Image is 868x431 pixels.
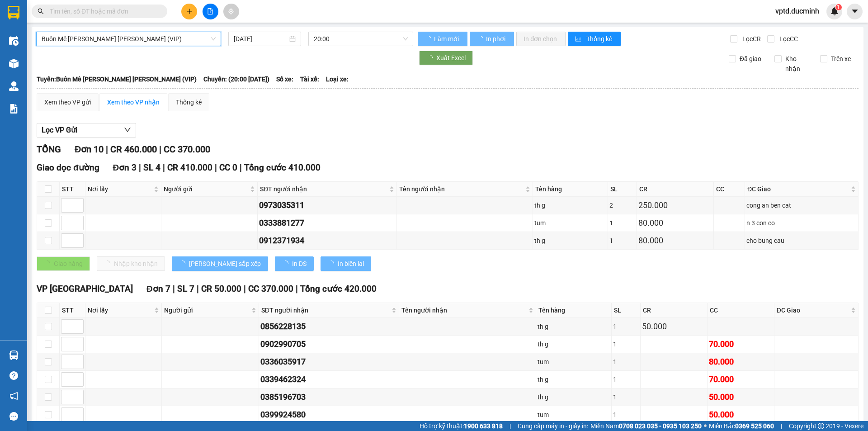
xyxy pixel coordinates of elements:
[464,422,503,430] strong: 1900 633 818
[830,7,839,15] img: icon-new-feature
[88,184,152,194] span: Nơi lấy
[259,217,395,229] div: 0333881277
[38,8,44,14] span: search
[244,162,321,173] span: Tổng cước 410.000
[9,104,19,114] img: solution-icon
[164,184,248,194] span: Người gửi
[638,217,712,229] div: 80.000
[259,199,395,212] div: 0973035311
[534,200,606,210] div: th g
[536,303,612,318] th: Tên hàng
[260,320,397,333] div: 0856228135
[326,74,349,84] span: Loại xe:
[42,124,77,136] span: Lọc VP Gửi
[613,392,639,402] div: 1
[735,422,774,430] strong: 0369 525 060
[110,144,157,155] span: CR 460.000
[509,421,511,431] span: |
[9,81,19,91] img: warehouse-icon
[259,371,399,388] td: 0339462324
[827,54,854,64] span: Trên xe
[203,74,269,84] span: Chuyến: (20:00 [DATE])
[746,236,857,246] div: cho bung cau
[575,36,583,43] span: bar-chart
[613,339,639,349] div: 1
[223,4,239,19] button: aim
[9,392,18,400] span: notification
[782,54,813,74] span: Kho nhận
[538,357,610,367] div: tum
[159,144,161,155] span: |
[234,34,288,44] input: 13/09/2025
[139,162,141,173] span: |
[470,32,514,46] button: In phơi
[259,406,399,424] td: 0399924580
[747,184,849,194] span: ĐC Giao
[704,424,707,428] span: ⚪️
[9,59,19,68] img: warehouse-icon
[258,197,397,214] td: 0973035311
[282,260,292,267] span: loading
[486,34,507,44] span: In phơi
[538,339,610,349] div: th g
[167,162,212,173] span: CR 410.000
[88,305,152,315] span: Nơi lấy
[613,410,639,420] div: 1
[207,8,213,14] span: file-add
[534,236,606,246] div: th g
[708,303,774,318] th: CC
[258,214,397,232] td: 0333881277
[143,162,160,173] span: SL 4
[260,373,397,386] div: 0339462324
[851,7,859,15] span: caret-down
[215,162,217,173] span: |
[146,284,170,294] span: Đơn 7
[613,374,639,384] div: 1
[768,5,826,17] span: vptd.ducminh
[8,6,19,19] img: logo-vxr
[609,236,635,246] div: 1
[533,182,608,197] th: Tên hàng
[37,144,61,155] span: TỔNG
[9,350,19,360] img: warehouse-icon
[258,232,397,250] td: 0912371934
[259,388,399,406] td: 0385196703
[534,218,606,228] div: tum
[314,32,408,46] span: 20:00
[709,355,773,368] div: 80.000
[538,392,610,402] div: th g
[300,284,377,294] span: Tổng cước 420.000
[260,355,397,368] div: 0336035917
[568,32,621,46] button: bar-chartThống kê
[259,353,399,371] td: 0336035917
[321,256,371,271] button: In biên lai
[739,34,762,44] span: Lọc CR
[44,97,91,107] div: Xem theo VP gửi
[259,234,395,247] div: 0912371934
[97,256,165,271] button: Nhập kho nhận
[609,218,635,228] div: 1
[259,336,399,353] td: 0902990705
[434,34,460,44] span: Làm mới
[590,421,702,431] span: Miền Nam
[259,318,399,336] td: 0856228135
[42,32,216,46] span: Buôn Mê Thuột - Hồ Chí Minh (VIP)
[50,6,156,16] input: Tìm tên, số ĐT hoặc mã đơn
[518,421,588,431] span: Cung cấp máy in - giấy in:
[777,305,849,315] span: ĐC Giao
[292,259,307,269] span: In DS
[538,374,610,384] div: th g
[176,97,202,107] div: Thống kê
[714,182,745,197] th: CC
[709,408,773,421] div: 50.000
[124,126,131,133] span: down
[164,144,210,155] span: CC 370.000
[835,4,842,10] sup: 1
[177,284,194,294] span: SL 7
[260,391,397,403] div: 0385196703
[781,421,782,431] span: |
[9,412,18,421] span: message
[37,284,133,294] span: VP [GEOGRAPHIC_DATA]
[709,421,774,431] span: Miền Bắc
[181,4,197,19] button: plus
